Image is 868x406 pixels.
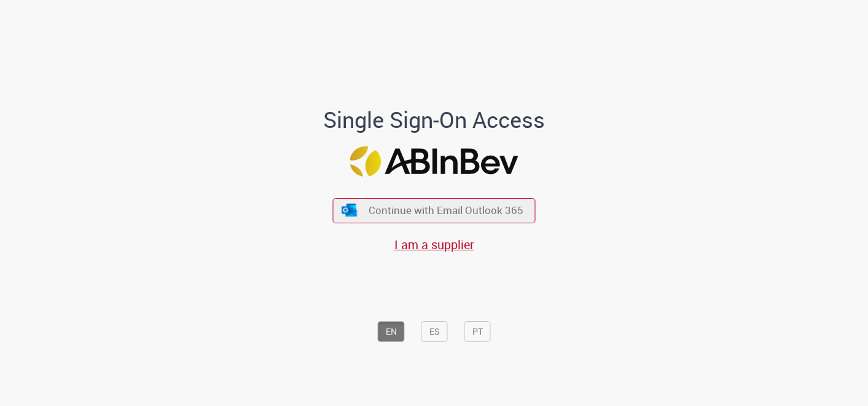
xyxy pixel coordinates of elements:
[350,146,518,177] img: Logo ABInBev
[421,321,448,342] button: ES
[464,321,491,342] button: PT
[340,204,358,217] img: ícone Azure/Microsoft 360
[394,236,474,253] a: I am a supplier
[369,204,523,218] span: Continue with Email Outlook 365
[378,321,405,342] button: EN
[264,108,604,132] h1: Single Sign-On Access
[333,198,536,223] button: ícone Azure/Microsoft 360 Continue with Email Outlook 365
